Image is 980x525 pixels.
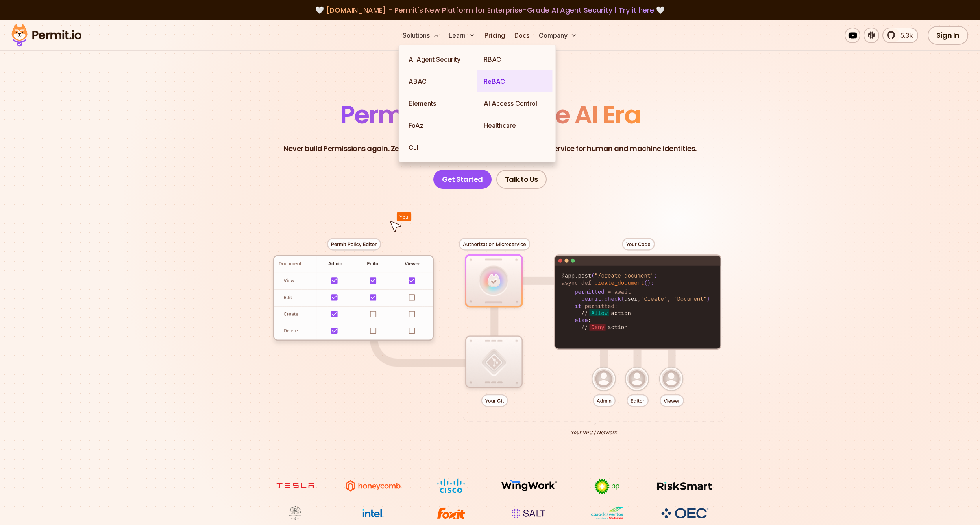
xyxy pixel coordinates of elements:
[481,28,508,43] a: Pricing
[619,5,654,15] a: Try it here
[422,506,481,521] img: Foxit
[402,48,477,70] a: AI Agent Security
[577,478,636,495] img: bp
[344,478,403,493] img: Honeycomb
[660,507,710,519] img: OEC
[402,92,477,114] a: Elements
[326,5,654,15] span: [DOMAIN_NAME] - Permit's New Platform for Enterprise-Grade AI Agent Security |
[19,5,961,16] div: 🤍 🤍
[266,506,325,521] img: Maricopa County Recorder\'s Office
[340,97,640,132] span: Permissions for The AI Era
[496,170,547,189] a: Talk to Us
[477,48,553,70] a: RBAC
[928,26,968,45] a: Sign In
[344,506,403,521] img: Intel
[655,478,714,493] img: Risksmart
[446,28,478,43] button: Learn
[433,170,492,189] a: Get Started
[422,478,481,493] img: Cisco
[577,506,636,521] img: Casa dos Ventos
[499,506,558,521] img: salt
[499,478,558,493] img: Wingwork
[477,114,553,136] a: Healthcare
[477,70,553,92] a: ReBAC
[266,478,325,493] img: tesla
[882,28,918,43] a: 5.3k
[399,28,442,43] button: Solutions
[402,136,477,158] a: CLI
[896,31,913,40] span: 5.3k
[8,22,85,49] img: Permit logo
[536,28,580,43] button: Company
[511,28,533,43] a: Docs
[402,70,477,92] a: ABAC
[402,114,477,136] a: FoAz
[283,143,697,154] p: Never build Permissions again. Zero-latency fine-grained authorization as a service for human and...
[477,92,553,114] a: AI Access Control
